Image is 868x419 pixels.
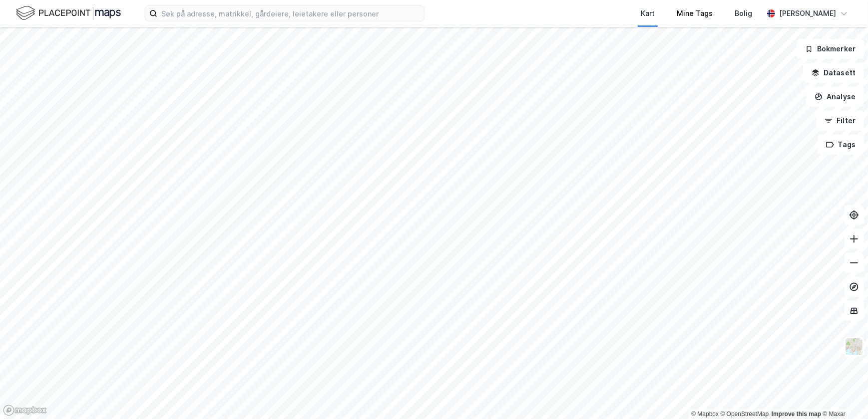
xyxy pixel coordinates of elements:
[803,63,864,83] button: Datasett
[845,337,864,356] img: Z
[818,135,864,155] button: Tags
[818,371,868,419] iframe: Chat Widget
[816,111,864,131] button: Filter
[691,411,719,418] a: Mapbox
[779,7,836,19] div: [PERSON_NAME]
[818,371,868,419] div: Kontrollprogram for chat
[797,39,864,59] button: Bokmerker
[3,405,47,416] a: Mapbox homepage
[806,87,864,107] button: Analyse
[16,4,121,22] img: logo.f888ab2527a4732fd821a326f86c7f29.svg
[641,7,655,19] div: Kart
[735,7,752,19] div: Bolig
[157,6,424,21] input: Søk på adresse, matrikkel, gårdeiere, leietakere eller personer
[772,411,821,418] a: Improve this map
[721,411,769,418] a: OpenStreetMap
[677,7,713,19] div: Mine Tags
